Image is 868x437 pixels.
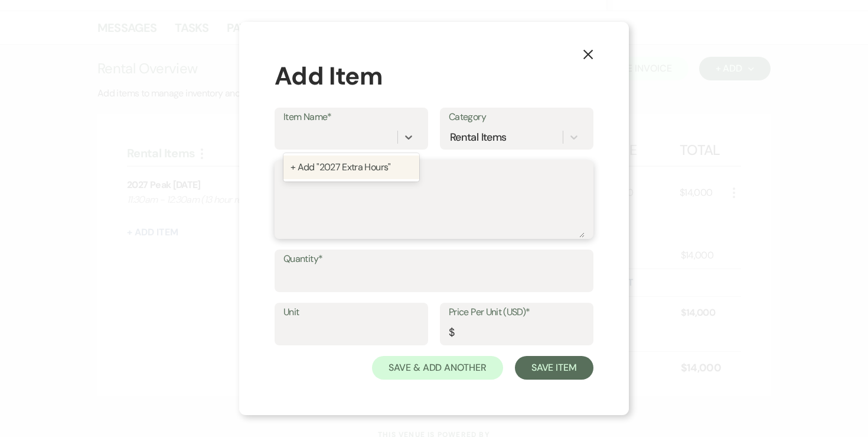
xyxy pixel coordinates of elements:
div: Add Item [275,57,593,95]
button: Save Item [515,356,593,380]
button: Save & Add Another [372,356,503,380]
label: Quantity* [283,251,585,268]
label: Description [283,161,585,179]
div: + Add "2027 Extra Hours" [283,156,419,179]
label: Unit [283,304,419,321]
div: Rental Items [450,130,506,145]
div: $ [449,325,454,341]
label: Category [449,109,585,126]
label: Price Per Unit (USD)* [449,304,585,321]
label: Item Name* [283,109,419,126]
